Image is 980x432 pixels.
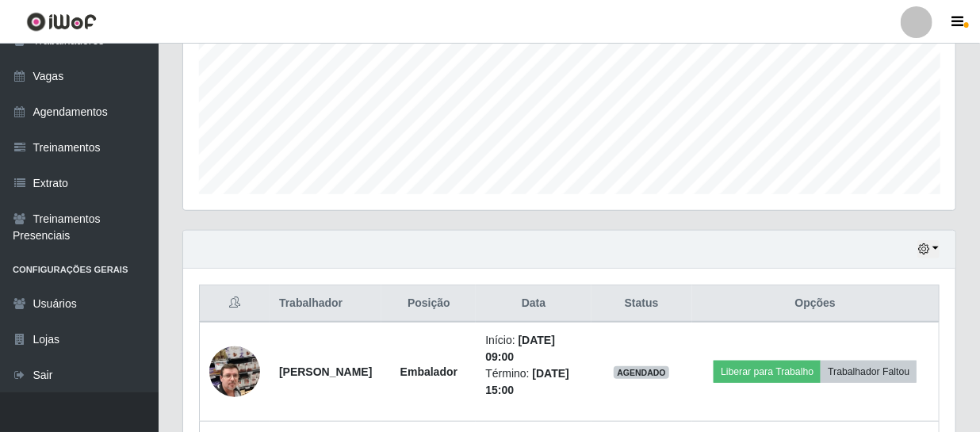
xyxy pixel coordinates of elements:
[26,12,97,32] img: CoreUI Logo
[485,332,581,365] li: Início:
[485,365,581,399] li: Término:
[209,327,260,417] img: 1699235527028.jpeg
[591,285,692,323] th: Status
[381,285,476,323] th: Posição
[476,285,591,323] th: Data
[714,361,821,383] button: Liberar para Trabalho
[692,285,940,323] th: Opções
[270,285,381,323] th: Trabalhador
[485,334,555,363] time: [DATE] 09:00
[821,361,917,383] button: Trabalhador Faltou
[279,365,372,378] strong: [PERSON_NAME]
[400,365,457,378] strong: Embalador
[614,366,669,379] span: AGENDADO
